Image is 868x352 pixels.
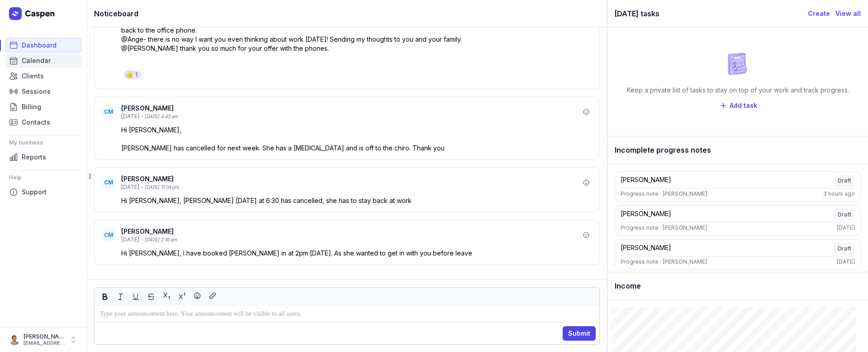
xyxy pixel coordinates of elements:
span: CM [104,231,113,239]
div: 👍 [126,70,133,79]
span: Support [22,187,47,198]
div: [PERSON_NAME] [621,209,671,220]
a: Create [808,8,830,19]
span: Dashboard [22,40,57,51]
div: Progress note · [PERSON_NAME] [621,258,707,265]
span: Draft [834,243,855,254]
div: Incomplete progress notes [607,136,868,164]
div: Progress note · [PERSON_NAME] [621,224,707,231]
p: @[PERSON_NAME] thank you so much for your offer with the phones. [121,44,593,53]
span: Billing [22,101,41,112]
span: Clients [22,71,44,82]
span: Calendar [22,55,51,66]
a: [PERSON_NAME]DraftProgress note · [PERSON_NAME][DATE] [615,205,861,236]
span: Reports [22,152,46,163]
p: [PERSON_NAME] has cancelled for next week. She has a [MEDICAL_DATA] and is off to the chiro. Than... [121,144,593,153]
div: [DATE] tasks [615,7,808,20]
div: 3 hours ago [823,190,855,198]
span: Draft [834,209,855,220]
div: [DATE] [121,183,139,191]
button: Submit [563,326,596,341]
img: User profile image [9,334,20,345]
div: [PERSON_NAME] [621,243,671,254]
div: 1 [135,71,138,78]
div: [EMAIL_ADDRESS][DOMAIN_NAME] [24,340,65,347]
div: Keep a private list of tasks to stay on top of your work and track progress. [627,86,849,95]
div: - [DATE] 4:43 am [141,113,178,120]
span: CM [104,108,113,116]
div: [PERSON_NAME] [121,174,580,183]
div: Progress note · [PERSON_NAME] [621,190,707,198]
span: Sessions [22,86,51,97]
div: [PERSON_NAME] [121,104,580,113]
div: My business [9,135,78,150]
div: [DATE] [837,258,855,265]
a: View all [835,8,861,19]
div: [DATE] [837,224,855,231]
div: - [DATE] 11:04 pm [141,184,179,191]
p: Hi [PERSON_NAME], I have booked [PERSON_NAME] in at 2pm [DATE]. As she wanted to get in with you ... [121,249,593,258]
span: Draft [834,175,855,186]
div: [DATE] [121,113,139,120]
span: Contacts [22,117,50,128]
div: Help [9,170,78,185]
div: [PERSON_NAME] [621,175,671,186]
span: CM [104,179,113,186]
div: - [DATE] 2:10 am [141,236,177,243]
p: Hi [PERSON_NAME], [PERSON_NAME] [DATE] at 6:30 has cancelled, she has to stay back at work [121,196,593,205]
span: Add task [730,100,757,111]
p: @Ange- there is no way I want you even thinking about work [DATE]! Sending my thoughts to you and... [121,35,593,44]
a: [PERSON_NAME]DraftProgress note · [PERSON_NAME][DATE] [615,239,861,270]
div: [DATE] [121,236,139,243]
span: Submit [568,328,590,339]
a: [PERSON_NAME]DraftProgress note · [PERSON_NAME]3 hours ago [615,171,861,202]
div: [PERSON_NAME] [121,227,580,236]
div: [PERSON_NAME] [24,333,65,340]
div: Income [607,272,868,300]
p: Hi [PERSON_NAME], [121,125,593,135]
